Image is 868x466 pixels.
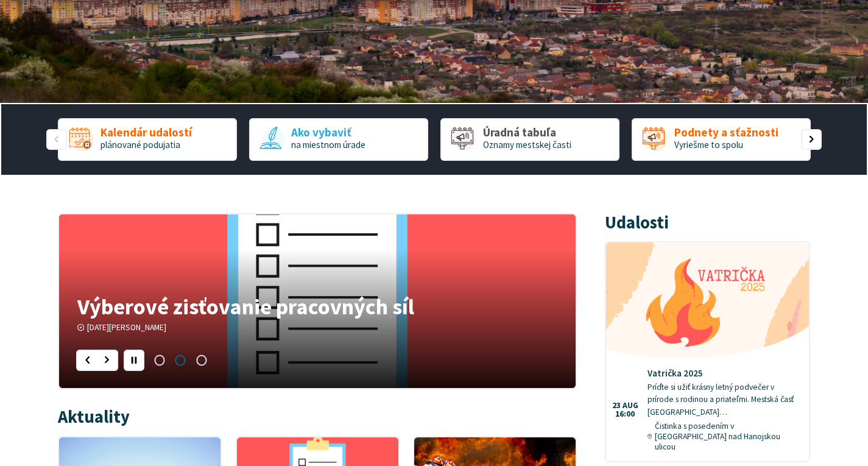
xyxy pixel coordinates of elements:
span: Prejsť na slajd 2 [170,350,191,370]
span: Ako vybaviť [291,126,365,139]
p: Príďte si užiť krásny letný podvečer v prírode s rodinou a priateľmi. Mestská časť [GEOGRAPHIC_DA... [647,381,800,419]
div: 3 / 5 [440,118,619,161]
span: Prejsť na slajd 3 [191,350,211,370]
h3: Udalosti [605,213,669,232]
h4: Vatrička 2025 [647,368,800,379]
div: Nasledujúci slajd [97,350,118,370]
div: 1 / 5 [58,118,237,161]
span: Podnety a sťažnosti [674,126,778,139]
div: 2 / 3 [59,214,576,388]
span: plánované podujatia [101,139,180,150]
span: 23 [612,401,621,410]
span: Oznamy mestskej časti [483,139,571,150]
div: Nasledujúci slajd [801,129,822,150]
a: Kalendár udalostí plánované podujatia [58,118,237,161]
a: Ako vybaviť na miestnom úrade [249,118,428,161]
a: Úradná tabuľa Oznamy mestskej časti [440,118,619,161]
span: Čistinka s posedením v [GEOGRAPHIC_DATA] nad Hanojskou ulicou [655,421,800,452]
div: 4 / 5 [632,118,811,161]
span: Prejsť na slajd 1 [149,350,170,370]
div: Pozastaviť pohyb slajdera [124,350,144,370]
a: Podnety a sťažnosti Vyriešme to spolu [632,118,811,161]
a: Vatrička 2025 Príďte si užiť krásny letný podvečer v prírode s rodinou a priateľmi. Mestská časť ... [606,242,809,461]
span: [DATE][PERSON_NAME] [87,322,166,333]
span: 16:00 [612,410,638,418]
div: Predošlý slajd [76,350,97,370]
span: Úradná tabuľa [483,126,571,139]
a: Výberové zisťovanie pracovných síl [DATE][PERSON_NAME] [59,214,576,388]
span: Kalendár udalostí [101,126,192,139]
div: Predošlý slajd [46,129,67,150]
h4: Výberové zisťovanie pracovných síl [77,295,557,317]
h3: Aktuality [58,408,130,426]
span: na miestnom úrade [291,139,365,150]
span: aug [623,401,638,410]
div: 2 / 5 [249,118,428,161]
span: Vyriešme to spolu [674,139,743,150]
